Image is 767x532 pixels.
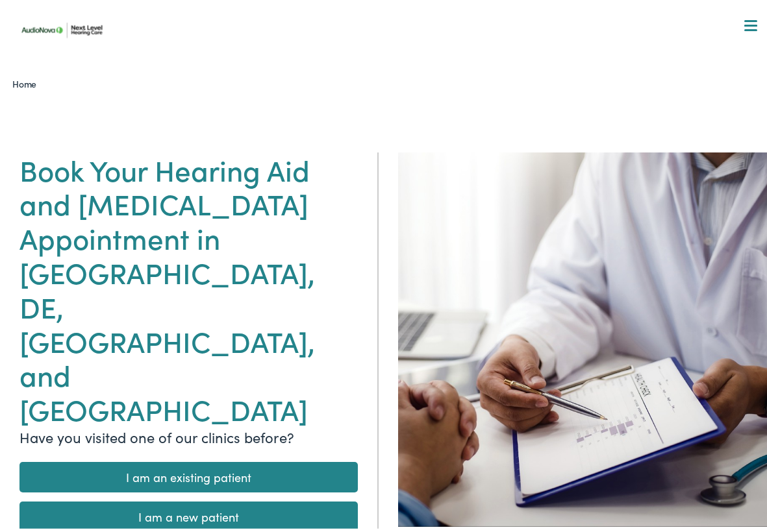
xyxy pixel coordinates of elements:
h1: Book Your Hearing Aid and [MEDICAL_DATA] Appointment in [GEOGRAPHIC_DATA], DE, [GEOGRAPHIC_DATA],... [19,149,358,423]
a: I am an existing patient [19,459,358,489]
p: Have you visited one of our clinics before? [19,423,358,444]
a: I am a new patient [19,498,358,529]
a: Home [12,74,43,87]
a: What We Offer [25,52,761,92]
